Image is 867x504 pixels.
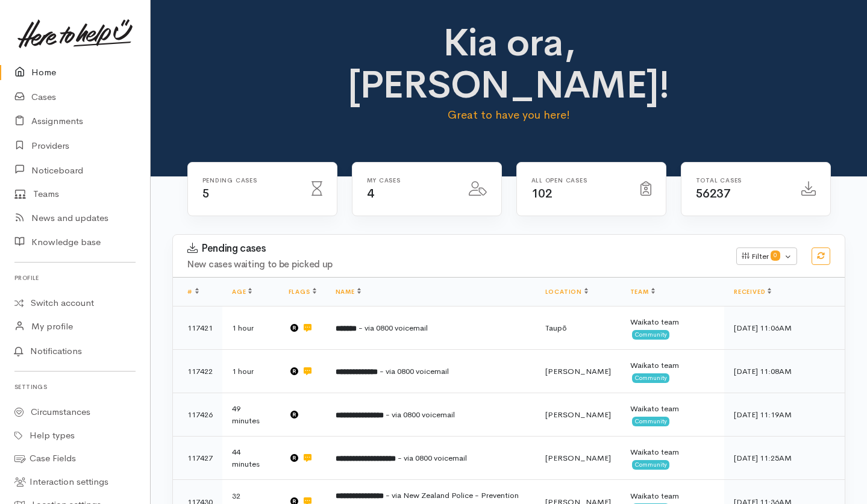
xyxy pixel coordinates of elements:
[202,177,297,184] h6: Pending cases
[724,350,845,393] td: [DATE] 11:08AM
[545,323,567,333] span: Taupō
[289,288,316,296] a: Flags
[344,107,674,123] p: Great to have you here!
[173,393,222,437] td: 117426
[696,177,787,184] h6: Total cases
[222,437,279,480] td: 44 minutes
[173,437,222,480] td: 117427
[621,306,724,350] td: Waikato team
[724,393,845,437] td: [DATE] 11:19AM
[621,350,724,393] td: Waikato team
[621,393,724,437] td: Waikato team
[187,288,199,296] a: #
[222,393,279,437] td: 49 minutes
[232,288,252,296] a: Age
[173,306,222,350] td: 117421
[344,22,674,107] h1: Kia ora, [PERSON_NAME]!
[531,177,626,184] h6: All Open cases
[545,366,611,376] span: [PERSON_NAME]
[187,243,722,255] h3: Pending cases
[632,460,670,470] span: Community
[336,288,361,296] a: Name
[632,417,670,426] span: Community
[14,270,136,286] h6: Profile
[696,186,731,201] span: 56237
[380,366,449,376] span: - via 0800 voicemail
[367,186,374,201] span: 4
[173,350,222,393] td: 117422
[632,373,670,383] span: Community
[222,350,279,393] td: 1 hour
[202,186,210,201] span: 5
[724,306,845,350] td: [DATE] 11:06AM
[545,409,611,420] span: [PERSON_NAME]
[621,437,724,480] td: Waikato team
[187,260,722,270] h4: New cases waiting to be picked up
[398,453,467,463] span: - via 0800 voicemail
[386,409,455,420] span: - via 0800 voicemail
[734,288,771,296] a: Received
[358,323,428,333] span: - via 0800 voicemail
[367,177,454,184] h6: My cases
[14,379,136,395] h6: Settings
[630,288,655,296] a: Team
[531,186,552,201] span: 102
[736,247,797,266] button: Filter0
[771,250,780,260] span: 0
[545,288,588,296] a: Location
[545,453,611,463] span: [PERSON_NAME]
[222,306,279,350] td: 1 hour
[724,437,845,480] td: [DATE] 11:25AM
[632,330,670,340] span: Community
